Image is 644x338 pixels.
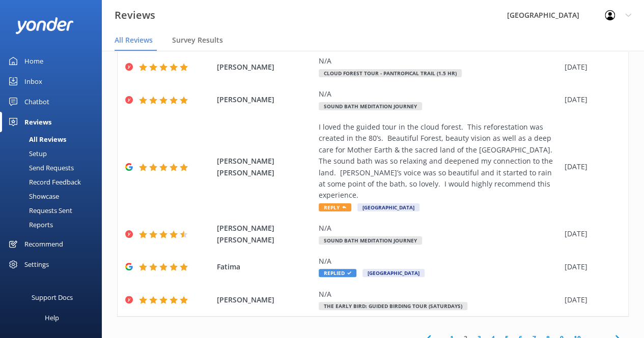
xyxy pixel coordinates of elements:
a: Setup [6,146,102,161]
span: [PERSON_NAME] [PERSON_NAME] [217,223,314,245]
a: Reports [6,218,102,232]
span: [PERSON_NAME] [217,94,314,105]
div: Settings [24,254,49,274]
div: [DATE] [565,294,615,305]
div: Reports [6,218,53,232]
span: Sound Bath Meditation Journey [319,102,422,110]
span: [PERSON_NAME] [217,62,314,73]
span: Cloud Forest Tour - Pantropical Trail (1.5 hr) [319,69,462,77]
a: Record Feedback [6,175,102,189]
img: yonder-white-logo.png [15,17,74,34]
span: All Reviews [115,35,153,45]
div: I loved the guided tour in the cloud forest. This reforestation was created in the 80’s. Beautifu... [319,121,559,201]
div: N/A [319,256,559,267]
div: Help [45,308,59,328]
div: Inbox [24,71,42,91]
div: Home [24,51,43,71]
a: Showcase [6,189,102,203]
div: Reviews [24,112,51,132]
span: Reply [319,203,351,211]
div: All Reviews [6,132,66,146]
div: Requests Sent [6,203,72,218]
span: Replied [319,269,356,277]
div: [DATE] [565,228,615,239]
a: Send Requests [6,161,102,175]
div: N/A [319,88,559,100]
div: N/A [319,55,559,67]
div: [DATE] [565,94,615,105]
div: [DATE] [565,261,615,272]
div: Showcase [6,189,59,203]
div: Support Docs [32,287,73,308]
span: [GEOGRAPHIC_DATA] [362,269,425,277]
div: Setup [6,146,47,161]
div: Recommend [24,234,63,254]
span: [GEOGRAPHIC_DATA] [357,203,419,211]
a: Requests Sent [6,203,102,218]
a: All Reviews [6,132,102,146]
div: [DATE] [565,161,615,172]
div: Chatbot [24,91,49,112]
div: Send Requests [6,161,74,175]
span: The Early Bird: Guided Birding Tour (Saturdays) [319,302,467,310]
span: Fatima [217,261,314,272]
div: [DATE] [565,62,615,73]
div: N/A [319,289,559,300]
div: N/A [319,223,559,234]
span: [PERSON_NAME] [PERSON_NAME] [217,156,314,178]
div: Record Feedback [6,175,81,189]
h3: Reviews [115,7,155,23]
span: Survey Results [172,35,223,45]
span: [PERSON_NAME] [217,294,314,305]
span: Sound Bath Meditation Journey [319,236,422,244]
